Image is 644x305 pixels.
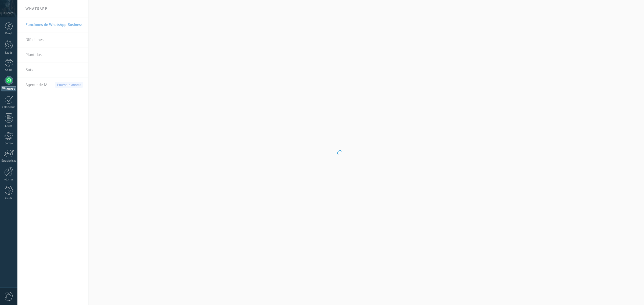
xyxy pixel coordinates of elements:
span: Cuenta [4,12,13,15]
div: Panel [1,32,17,35]
div: Ayuda [1,197,17,200]
div: Ajustes [1,178,17,181]
div: Chats [1,68,17,72]
div: Listas [1,124,17,128]
div: Correo [1,142,17,145]
div: WhatsApp [1,86,16,91]
div: Leads [1,51,17,55]
div: Calendario [1,106,17,109]
div: Estadísticas [1,159,17,163]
